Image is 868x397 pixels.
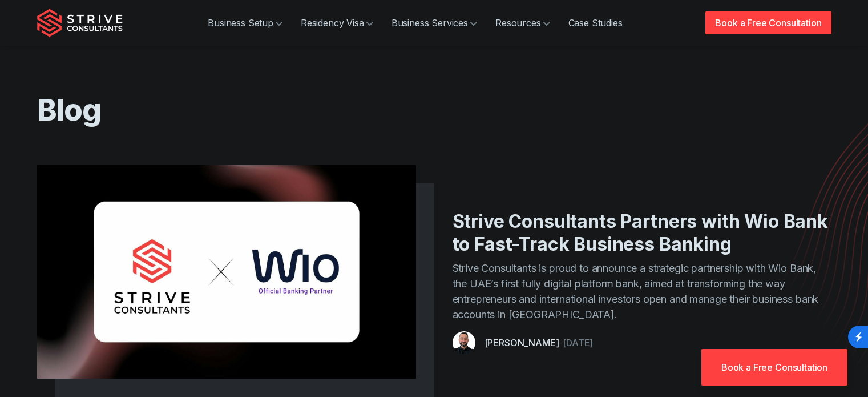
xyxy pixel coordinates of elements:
img: Strive Consultants [37,9,123,37]
time: [DATE] [563,337,593,348]
h1: Blog [37,91,768,129]
a: Book a Free Consultation [701,349,847,386]
img: aDXDSydWJ-7kSlbU_Untitleddesign-75-.png [453,331,475,354]
a: Resources [486,11,559,34]
a: Book a Free Consultation [705,11,831,34]
a: wio x Strive [37,174,416,388]
span: - [559,337,563,348]
a: Strive Consultants Partners with Wio Bank to Fast-Track Business Banking [453,210,828,255]
a: Business Setup [199,11,292,34]
a: Business Services [382,11,486,34]
a: Case Studies [559,11,632,34]
a: Residency Visa [292,11,382,34]
p: Strive Consultants is proud to announce a strategic partnership with Wio Bank, the UAE’s first fu... [453,260,831,322]
img: wio x Strive [37,165,416,379]
a: [PERSON_NAME] [485,337,559,348]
